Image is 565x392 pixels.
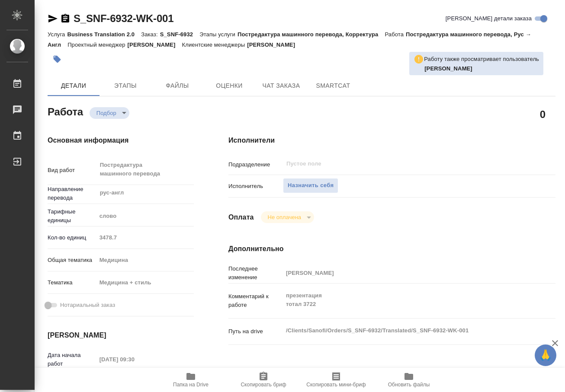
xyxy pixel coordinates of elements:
[157,80,198,91] span: Файлы
[48,50,67,69] button: Добавить тэг
[48,185,96,202] p: Направление перевода
[260,80,302,91] span: Чат заказа
[105,80,146,91] span: Этапы
[154,368,227,392] button: Папка на Drive
[141,31,160,38] p: Заказ:
[283,288,528,312] textarea: презентация тотал 3722
[241,382,286,388] span: Скопировать бриф
[446,14,532,23] span: [PERSON_NAME] детали заказа
[228,244,555,254] h4: Дополнительно
[283,178,338,193] button: Назначить себя
[209,80,250,91] span: Оценки
[388,382,430,388] span: Обновить файлы
[128,41,182,48] p: [PERSON_NAME]
[265,214,304,221] button: Не оплачена
[283,267,528,279] input: Пустое поле
[60,13,71,24] button: Скопировать ссылку
[96,209,194,223] div: слово
[538,346,553,364] span: 🙏
[247,41,302,48] p: [PERSON_NAME]
[385,31,406,38] p: Работа
[48,166,96,175] p: Вид работ
[48,31,67,38] p: Услуга
[228,182,283,191] p: Исполнитель
[227,368,300,392] button: Скопировать бриф
[288,181,334,191] span: Назначить себя
[372,368,445,392] button: Обновить файлы
[48,278,96,287] p: Тематика
[261,211,314,223] div: Подбор
[48,103,83,119] h2: Работа
[424,65,472,72] b: [PERSON_NAME]
[53,80,94,91] span: Детали
[48,13,58,24] button: Скопировать ссылку для ЯМессенджера
[228,135,555,146] h4: Исполнители
[96,353,172,366] input: Пустое поле
[67,31,141,38] p: Business Translation 2.0
[94,109,119,117] button: Подбор
[199,31,238,38] p: Этапы услуги
[228,265,283,282] p: Последнее изменение
[48,135,194,146] h4: Основная информация
[228,292,283,309] p: Комментарий к работе
[424,64,539,73] p: Горшкова Валентина
[67,41,127,48] p: Проектный менеджер
[182,41,247,48] p: Клиентские менеджеры
[48,330,194,341] h4: [PERSON_NAME]
[300,368,372,392] button: Скопировать мини-бриф
[283,323,528,338] textarea: /Clients/Sanofi/Orders/S_SNF-6932/Translated/S_SNF-6932-WK-001
[312,80,354,91] span: SmartCat
[238,31,385,38] p: Постредактура машинного перевода, Корректура
[160,31,200,38] p: S_SNF-6932
[96,253,194,268] div: Медицина
[286,159,508,169] input: Пустое поле
[48,351,96,368] p: Дата начала работ
[228,327,283,336] p: Путь на drive
[535,344,556,366] button: 🙏
[48,233,96,242] p: Кол-во единиц
[228,160,283,169] p: Подразделение
[96,231,194,244] input: Пустое поле
[74,13,173,24] a: S_SNF-6932-WK-001
[424,55,539,64] p: Работу также просматривает пользователь
[540,107,546,121] h2: 0
[48,207,96,225] p: Тарифные единицы
[60,301,115,309] span: Нотариальный заказ
[96,275,194,290] div: Медицина + стиль
[228,212,254,223] h4: Оплата
[48,256,96,265] p: Общая тематика
[90,107,129,119] div: Подбор
[306,382,366,388] span: Скопировать мини-бриф
[173,382,209,388] span: Папка на Drive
